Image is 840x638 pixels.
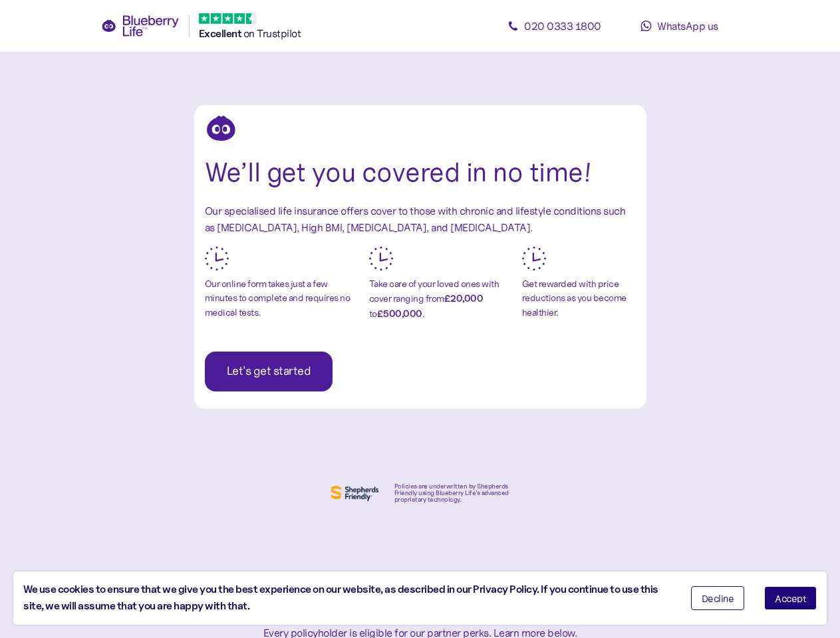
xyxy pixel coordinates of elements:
span: 020 0333 1800 [524,19,601,33]
b: £20,000 [444,292,484,304]
b: £500,000 [377,308,422,319]
div: Our online form takes just a few minutes to complete and requires no medical tests. [205,277,359,320]
span: Decline [702,593,734,603]
div: Take care of your loved ones with cover ranging from to . [369,277,512,322]
button: Decline cookies [691,586,745,610]
span: Let's get started [227,352,311,391]
span: WhatsApp us [657,19,718,33]
div: We’ll get you covered in no time! [205,153,636,192]
img: Shephers Friendly [328,482,381,504]
a: 020 0333 1800 [495,13,615,39]
span: on Trustpilot [243,27,301,40]
div: We use cookies to ensure that we give you the best experience on our website, as described in our... [23,582,671,615]
div: Our specialised life insurance offers cover to those with chronic and lifestyle conditions such a... [205,203,636,236]
button: Accept cookies [764,586,817,610]
span: Accept [775,593,806,603]
a: WhatsApp us [620,13,740,39]
span: Excellent ️ [199,27,243,40]
div: Policies are underwritten by Shepherds Friendly using Blueberry Life’s advanced proprietary techn... [394,483,513,503]
div: Get rewarded with price reductions as you become healthier. [522,277,636,320]
button: Let's get started [205,352,333,391]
